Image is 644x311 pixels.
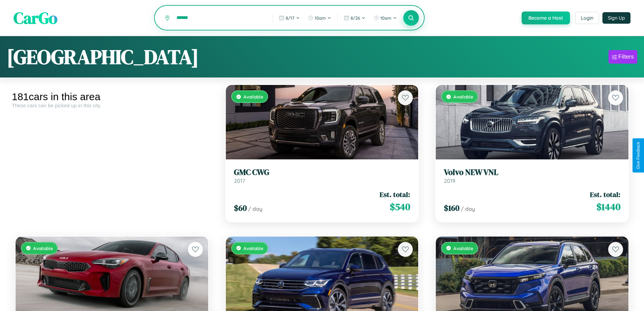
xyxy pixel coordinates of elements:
[590,190,620,199] span: Est. total:
[380,15,391,21] span: 10am
[234,168,410,184] a: GMC CWG2017
[370,13,400,23] button: 10am
[596,200,620,214] span: $ 1440
[444,177,455,184] span: 2019
[461,205,475,212] span: / day
[234,177,245,184] span: 2017
[602,12,630,24] button: Sign Up
[286,15,294,21] span: 8 / 17
[243,94,263,99] span: Available
[33,245,53,251] span: Available
[444,168,620,177] h3: Volvo NEW VNL
[234,202,247,214] span: $ 60
[340,13,369,23] button: 8/26
[234,168,410,177] h3: GMC CWG
[618,53,634,60] div: Filters
[575,12,599,24] button: Login
[276,13,303,23] button: 8/17
[248,205,262,212] span: / day
[380,190,410,199] span: Est. total:
[444,168,620,184] a: Volvo NEW VNL2019
[14,7,57,29] span: CarGo
[12,91,212,103] div: 181 cars in this area
[522,12,570,24] button: Become a Host
[453,94,473,99] span: Available
[305,13,335,23] button: 10am
[243,245,263,251] span: Available
[453,245,473,251] span: Available
[12,103,212,108] div: These cars can be picked up in this city.
[609,50,637,64] button: Filters
[444,202,459,214] span: $ 160
[390,200,410,214] span: $ 540
[636,142,641,169] div: Give Feedback
[315,15,326,21] span: 10am
[7,43,199,71] h1: [GEOGRAPHIC_DATA]
[351,15,360,21] span: 8 / 26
